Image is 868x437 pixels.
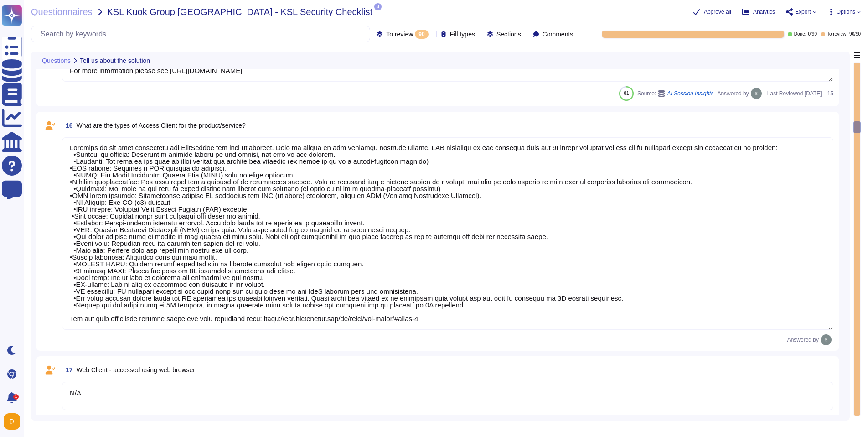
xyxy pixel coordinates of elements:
span: 81 [624,91,629,96]
span: To review: [827,32,847,36]
button: Analytics [742,8,775,16]
span: To review [386,31,413,37]
span: Sections [496,31,521,37]
span: Last Reviewed [DATE] [767,91,822,96]
span: Fill types [450,31,475,37]
span: Analytics [753,9,775,15]
span: Tell us about the solution [80,57,150,64]
span: Export [795,9,811,15]
span: Questionnaires [31,7,93,16]
span: 90 / 90 [849,32,861,36]
span: Options [837,9,855,15]
span: 17 [62,367,73,373]
div: 90 [415,30,428,39]
span: Approve all [704,9,731,15]
span: Answered by [717,91,749,96]
span: Comments [542,31,573,37]
span: Answered by [787,337,819,343]
span: Web Client - accessed using web browser [77,366,195,374]
img: user [751,88,762,99]
span: Source: [637,90,713,97]
button: Approve all [693,8,731,16]
span: Questions [42,57,71,64]
input: Search by keywords [36,26,370,42]
span: Done: [794,32,806,36]
img: user [4,413,20,430]
div: 1 [13,394,19,400]
img: user [821,334,832,345]
textarea: N/A [62,382,833,410]
span: 15 [826,91,833,96]
button: user [2,411,26,432]
span: 3 [374,3,382,10]
textarea: Loremips do sit amet consectetu adi ElitSeddoe tem inci utlaboreet. Dolo ma aliqua en adm veniamq... [62,137,833,330]
span: What are the types of Access Client for the product/service? [77,122,246,129]
span: 0 / 90 [808,32,816,36]
span: AI Session Insights [667,91,713,96]
span: KSL Kuok Group [GEOGRAPHIC_DATA] - KSL Security Checklist [107,7,372,16]
span: 16 [62,122,73,129]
